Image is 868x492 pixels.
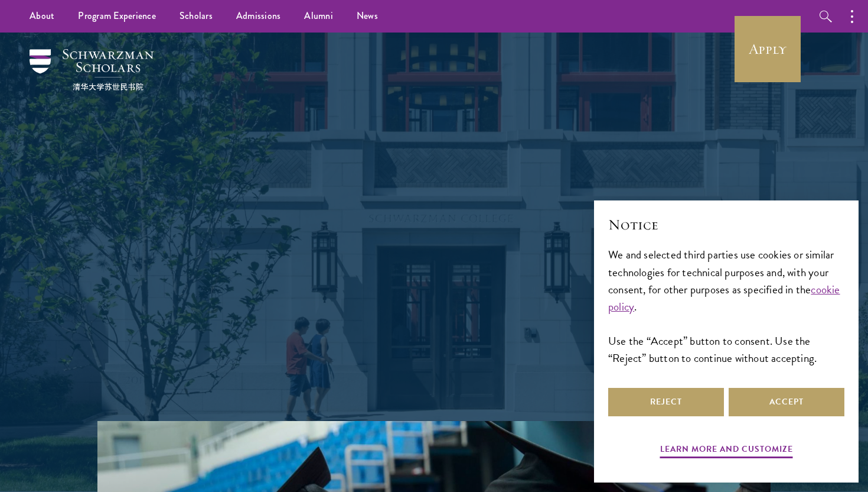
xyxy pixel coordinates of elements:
[608,246,844,366] div: We and selected third parties use cookies or similar technologies for technical purposes and, wit...
[30,49,154,90] img: Schwarzman Scholars
[608,388,724,416] button: Reject
[729,388,844,416] button: Accept
[608,281,840,315] a: cookie policy
[735,16,801,82] a: Apply
[660,442,793,460] button: Learn more and customize
[608,215,844,235] h2: Notice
